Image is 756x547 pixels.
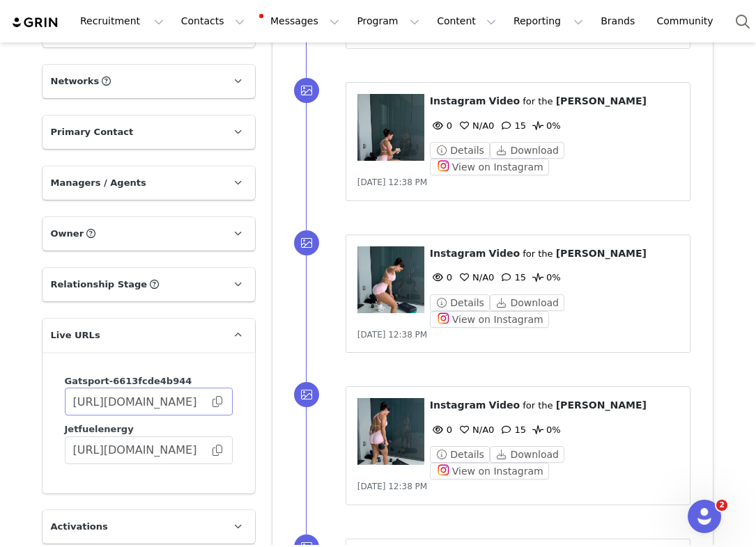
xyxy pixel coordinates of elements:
span: 0% [530,272,561,283]
a: Community [649,6,728,37]
span: Gatsport-6613fcde4b944 [65,376,192,386]
span: 0 [430,425,452,435]
span: Owner [51,227,84,241]
span: Live URLs [51,328,100,342]
span: 15 [497,425,526,435]
button: View on Instagram [430,311,549,328]
button: Reporting [505,6,592,37]
span: 0 [430,120,452,131]
span: N/A [456,272,488,283]
button: Messages [254,6,348,37]
span: Video [489,399,520,411]
a: Brands [592,6,647,37]
span: Primary Contact [51,125,134,139]
span: Instagram [430,399,486,411]
a: View on Instagram [430,314,549,324]
span: Instagram [430,248,486,259]
a: View on Instagram [430,466,549,476]
span: [DATE] 12:38 PM [357,177,427,187]
span: 0 [456,120,494,131]
button: View on Instagram [430,463,549,479]
button: Download [490,294,564,311]
span: 15 [497,120,526,131]
span: [DATE] 12:38 PM [357,482,427,491]
span: 15 [497,272,526,283]
span: [PERSON_NAME] [556,95,647,106]
span: Jetfuelenergy [65,424,134,434]
span: Managers / Agents [51,176,146,190]
span: Activations [51,520,108,534]
span: 0 [456,425,494,435]
span: Instagram [430,95,486,106]
span: Relationship Stage [51,278,148,292]
span: [DATE] 12:38 PM [357,330,427,340]
p: ⁨ ⁩ ⁨ ⁩ for the ⁨ ⁩ [430,246,679,261]
button: Recruitment [72,6,172,37]
button: Details [430,142,490,159]
body: Rich Text Area. Press ALT-0 for help. [11,11,394,26]
a: View on Instagram [430,161,549,172]
button: Download [490,446,564,463]
span: 0% [530,425,561,435]
span: 0 [456,272,494,283]
span: 0% [530,120,561,131]
span: 2 [716,500,727,511]
img: grin logo [11,16,60,29]
span: Video [489,248,520,259]
span: N/A [456,120,488,131]
iframe: Intercom live chat [688,500,721,533]
p: ⁨ ⁩ ⁨ ⁩ for the ⁨ ⁩ [430,398,679,413]
button: Download [490,142,564,159]
button: Content [429,6,504,37]
button: Details [430,294,490,311]
span: 0 [430,272,452,283]
span: Video [489,95,520,106]
button: Contacts [173,6,253,37]
p: ⁨ ⁩ ⁨ ⁩ for the ⁨ ⁩ [430,94,679,109]
button: View on Instagram [430,159,549,175]
span: [PERSON_NAME] [556,399,647,411]
span: Networks [51,74,100,88]
button: Details [430,446,490,463]
button: Program [348,6,428,37]
span: N/A [456,425,488,435]
span: [PERSON_NAME] [556,248,647,259]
